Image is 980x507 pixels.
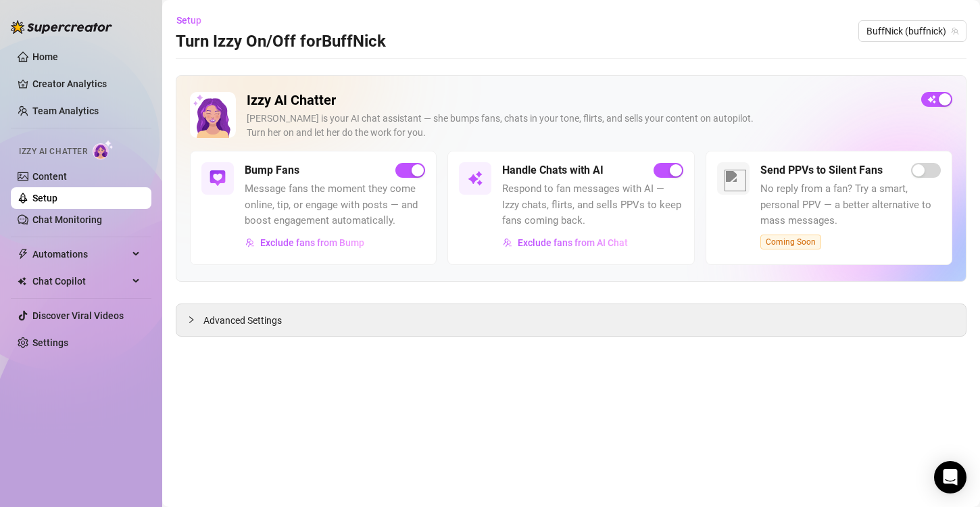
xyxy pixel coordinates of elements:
[725,170,746,191] img: silent-fans-ppv-o-N6Mmdf.svg
[934,461,966,493] div: Open Intercom Messenger
[245,162,299,178] h5: Bump Fans
[32,337,68,348] a: Settings
[502,181,683,229] span: Respond to fan messages with AI — Izzy chats, flirts, and sells PPVs to keep fans coming back.
[866,21,958,41] span: BuffNick (buffnick)
[247,92,910,109] h2: Izzy AI Chatter
[32,193,57,203] a: Setup
[11,20,112,34] img: logo-BBDzfeDw.svg
[176,31,386,53] h3: Turn Izzy On/Off for BuffNick
[245,181,425,229] span: Message fans the moment they come online, tip, or engage with posts — and boost engagement automa...
[32,243,128,265] span: Automations
[760,181,941,229] span: No reply from a fan? Try a smart, personal PPV — a better alternative to mass messages.
[32,310,124,321] a: Discover Viral Videos
[503,238,512,247] img: svg%3e
[187,312,203,327] div: collapsed
[467,170,483,187] img: svg%3e
[32,73,141,95] a: Creator Analytics
[260,237,364,248] span: Exclude fans from Bump
[190,92,236,138] img: Izzy AI Chatter
[760,235,821,249] span: Coming Soon
[247,112,910,140] div: [PERSON_NAME] is your AI chat assistant — she bumps fans, chats in your tone, flirts, and sells y...
[32,171,67,182] a: Content
[19,145,87,158] span: Izzy AI Chatter
[187,316,195,324] span: collapsed
[176,15,201,26] span: Setup
[176,9,212,31] button: Setup
[32,51,58,62] a: Home
[18,249,28,260] span: thunderbolt
[502,232,629,254] button: Exclude fans from AI Chat
[245,232,365,254] button: Exclude fans from Bump
[951,27,959,35] span: team
[210,170,226,187] img: svg%3e
[203,313,282,328] span: Advanced Settings
[518,237,628,248] span: Exclude fans from AI Chat
[502,162,604,178] h5: Handle Chats with AI
[18,276,26,286] img: Chat Copilot
[760,162,883,178] h5: Send PPVs to Silent Fans
[93,140,114,160] img: AI Chatter
[32,105,99,116] a: Team Analytics
[32,214,102,225] a: Chat Monitoring
[245,238,255,247] img: svg%3e
[32,270,128,292] span: Chat Copilot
